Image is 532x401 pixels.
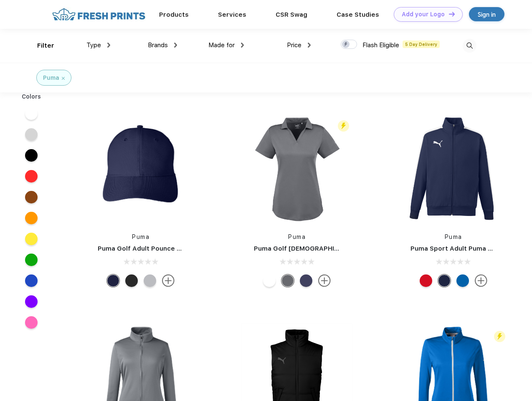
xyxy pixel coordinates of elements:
a: Puma Golf [DEMOGRAPHIC_DATA]' Icon Golf Polo [254,245,409,252]
img: func=resize&h=266 [398,113,509,224]
a: Puma [132,233,149,240]
a: CSR Swag [276,11,307,18]
img: more.svg [318,274,331,287]
img: fo%20logo%202.webp [50,7,148,22]
img: dropdown.png [107,43,110,48]
div: Quiet Shade [281,274,294,287]
span: Type [86,41,101,49]
span: Price [287,41,301,49]
div: Sign in [478,10,496,19]
a: Puma [288,233,306,240]
div: Peacoat [438,274,451,287]
a: Products [159,11,189,18]
div: Lapis Blue [456,274,469,287]
span: 5 Day Delivery [403,41,440,48]
div: Puma Black [125,274,138,287]
div: Puma [43,74,59,82]
div: Peacoat [107,274,119,287]
img: flash_active_toggle.svg [494,331,505,342]
span: Made for [208,41,235,49]
img: dropdown.png [174,43,177,48]
img: DT [449,12,455,16]
a: Puma Golf Adult Pounce Adjustable Cap [98,245,225,252]
span: Brands [148,41,168,49]
div: Add your Logo [402,11,445,18]
div: Peacoat [300,274,312,287]
span: Flash Eligible [362,41,399,49]
img: dropdown.png [308,43,311,48]
a: Puma [445,233,462,240]
img: filter_cancel.svg [62,77,65,80]
div: High Risk Red [420,274,432,287]
div: Bright White [263,274,276,287]
div: Filter [37,41,54,51]
div: Colors [15,92,48,101]
img: func=resize&h=266 [85,113,196,224]
img: more.svg [475,274,487,287]
img: more.svg [162,274,175,287]
img: flash_active_toggle.svg [338,120,349,132]
img: func=resize&h=266 [241,113,352,224]
a: Services [218,11,246,18]
div: Quarry [144,274,156,287]
img: desktop_search.svg [463,39,476,53]
a: Sign in [469,7,504,21]
img: dropdown.png [241,43,244,48]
